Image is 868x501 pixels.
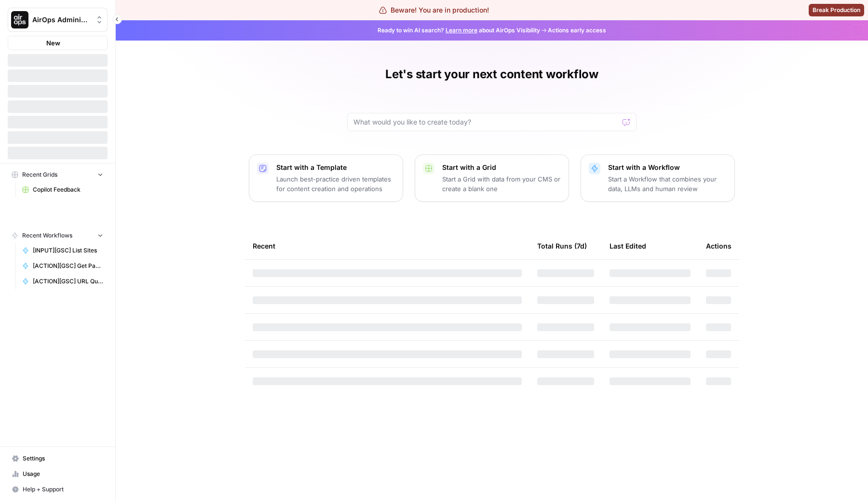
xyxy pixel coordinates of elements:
[253,233,522,259] div: Recent
[18,274,108,289] a: [ACTION][GSC] URL Queries
[8,466,108,482] a: Usage
[18,258,108,274] a: [ACTION][GSC] Get Page Performance Overview
[706,233,732,259] div: Actions
[813,6,860,14] span: Break Production
[8,8,108,32] button: Workspace: AirOps Administrative
[8,167,108,182] button: Recent Grids
[442,174,561,194] p: Start a Grid with data from your CMS or create a blank one
[32,15,91,25] span: AirOps Administrative
[276,174,395,194] p: Launch best-practice driven templates for content creation and operations
[353,117,619,127] input: What would you like to create today?
[809,4,864,16] button: Break Production
[442,163,561,172] p: Start with a Grid
[23,454,103,463] span: Settings
[385,67,598,82] h1: Let's start your next content workflow
[33,185,103,194] span: Copilot Feedback
[11,11,28,28] img: AirOps Administrative Logo
[18,243,108,258] a: [INPUT][GSC] List Sites
[378,26,540,35] span: Ready to win AI search? about AirOps Visibility
[276,163,395,172] p: Start with a Template
[608,163,727,172] p: Start with a Workflow
[8,482,108,497] button: Help + Support
[33,262,103,270] span: [ACTION][GSC] Get Page Performance Overview
[33,246,103,255] span: [INPUT][GSC] List Sites
[22,170,57,179] span: Recent Grids
[537,233,587,259] div: Total Runs (7d)
[249,154,403,202] button: Start with a TemplateLaunch best-practice driven templates for content creation and operations
[608,174,727,194] p: Start a Workflow that combines your data, LLMs and human review
[415,154,569,202] button: Start with a GridStart a Grid with data from your CMS or create a blank one
[23,485,103,494] span: Help + Support
[581,154,735,202] button: Start with a WorkflowStart a Workflow that combines your data, LLMs and human review
[33,277,103,286] span: [ACTION][GSC] URL Queries
[46,38,60,48] span: New
[8,451,108,466] a: Settings
[23,470,103,478] span: Usage
[18,182,108,197] a: Copilot Feedback
[610,233,646,259] div: Last Edited
[548,26,606,35] span: Actions early access
[379,5,489,15] div: Beware! You are in production!
[22,231,72,240] span: Recent Workflows
[446,27,477,34] a: Learn more
[8,228,108,243] button: Recent Workflows
[8,36,108,50] button: New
